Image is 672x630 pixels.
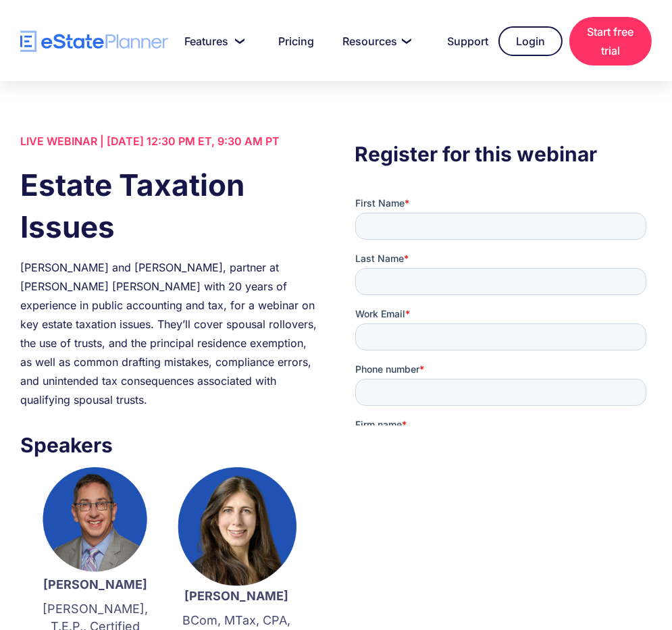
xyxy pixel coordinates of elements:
a: Features [168,28,255,55]
h3: Speakers [20,429,317,461]
a: home [20,30,168,53]
iframe: Form 0 [355,196,652,425]
a: Pricing [262,28,319,55]
a: Start free trial [569,17,652,65]
strong: [PERSON_NAME] [43,577,147,592]
div: LIVE WEBINAR | [DATE] 12:30 PM ET, 9:30 AM PT [20,132,317,151]
div: [PERSON_NAME] and [PERSON_NAME], partner at [PERSON_NAME] [PERSON_NAME] with 20 years of experien... [20,258,317,409]
a: Support [431,28,492,55]
a: Resources [326,28,424,55]
a: Login [498,26,563,56]
h1: Estate Taxation Issues [20,164,317,248]
strong: [PERSON_NAME] [184,589,288,603]
h3: Register for this webinar [355,138,652,169]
